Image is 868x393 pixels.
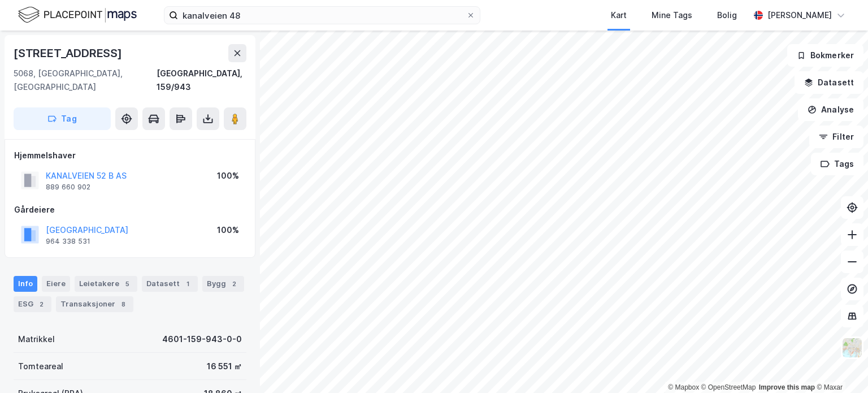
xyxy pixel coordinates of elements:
[18,360,63,373] div: Tomteareal
[75,276,137,292] div: Leietakere
[142,276,198,292] div: Datasett
[162,332,242,346] div: 4601-159-943-0-0
[809,126,863,148] button: Filter
[811,339,868,393] iframe: Chat Widget
[182,278,193,290] div: 1
[36,299,47,310] div: 2
[795,71,863,94] button: Datasett
[202,276,244,292] div: Bygg
[811,339,868,393] div: Kontrollprogram for chat
[178,7,466,24] input: Søk på adresse, matrikkel, gårdeiere, leietakere eller personer
[46,183,90,192] div: 889 660 902
[14,44,124,62] div: [STREET_ADDRESS]
[668,383,699,391] a: Mapbox
[611,8,627,22] div: Kart
[14,67,157,94] div: 5068, [GEOGRAPHIC_DATA], [GEOGRAPHIC_DATA]
[14,149,246,162] div: Hjemmelshaver
[14,107,111,130] button: Tag
[717,8,737,22] div: Bolig
[217,169,239,183] div: 100%
[118,299,129,310] div: 8
[228,278,240,290] div: 2
[14,203,246,217] div: Gårdeiere
[207,360,242,373] div: 16 551 ㎡
[798,98,863,121] button: Analyse
[121,278,133,290] div: 5
[18,332,55,346] div: Matrikkel
[46,237,90,246] div: 964 338 531
[841,337,863,359] img: Z
[787,44,863,67] button: Bokmerker
[652,8,692,22] div: Mine Tags
[56,296,133,312] div: Transaksjoner
[701,383,756,391] a: OpenStreetMap
[759,383,815,391] a: Improve this map
[14,296,51,312] div: ESG
[217,223,239,237] div: 100%
[14,276,37,292] div: Info
[157,67,246,94] div: [GEOGRAPHIC_DATA], 159/943
[42,276,70,292] div: Eiere
[767,8,832,22] div: [PERSON_NAME]
[811,153,863,175] button: Tags
[18,5,137,25] img: logo.f888ab2527a4732fd821a326f86c7f29.svg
